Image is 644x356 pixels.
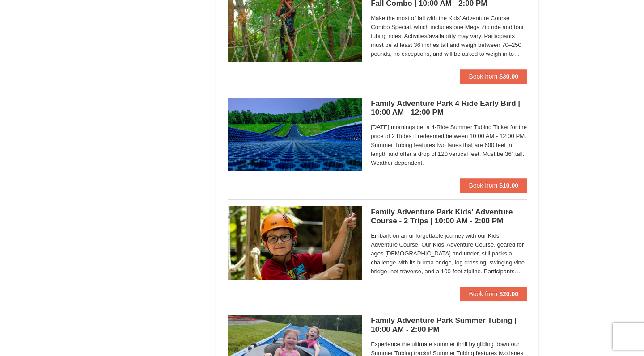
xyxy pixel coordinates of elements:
[228,98,362,171] img: 6619925-18-3c99bf8f.jpg
[469,182,497,189] span: Book from
[460,287,527,301] button: Book from $20.00
[371,208,527,226] h5: Family Adventure Park Kids' Adventure Course - 2 Trips | 10:00 AM - 2:00 PM
[499,182,518,189] strong: $10.00
[499,290,518,297] strong: $20.00
[228,206,362,280] img: 6619925-25-20606efb.jpg
[371,123,527,168] span: [DATE] mornings get a 4-Ride Summer Tubing Ticket for the price of 2 Rides if redeemed between 10...
[499,73,518,80] strong: $30.00
[371,99,527,117] h5: Family Adventure Park 4 Ride Early Bird | 10:00 AM - 12:00 PM
[371,14,527,59] span: Make the most of fall with the Kids' Adventure Course Combo Special, which includes one Mega Zip ...
[469,73,497,80] span: Book from
[371,231,527,276] span: Embark on an unforgettable journey with our Kids' Adventure Course! Our Kids' Adventure Course, g...
[469,290,497,297] span: Book from
[460,178,527,193] button: Book from $10.00
[371,316,527,334] h5: Family Adventure Park Summer Tubing | 10:00 AM - 2:00 PM
[460,69,527,84] button: Book from $30.00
